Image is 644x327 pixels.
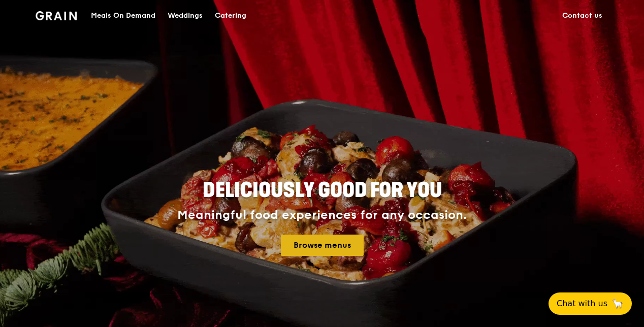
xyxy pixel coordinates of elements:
div: Catering [215,1,246,31]
a: Browse menus [281,235,364,256]
button: Chat with us🦙 [549,292,632,315]
a: Weddings [162,1,209,31]
a: Catering [209,1,252,31]
div: Weddings [168,1,203,31]
span: 🦙 [611,298,624,310]
span: Chat with us [557,298,607,310]
a: Contact us [556,1,608,31]
span: Deliciously good for you [203,178,442,203]
img: Grain [36,11,77,20]
div: Meaningful food experiences for any occasion. [139,208,505,222]
div: Meals On Demand [91,1,155,31]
